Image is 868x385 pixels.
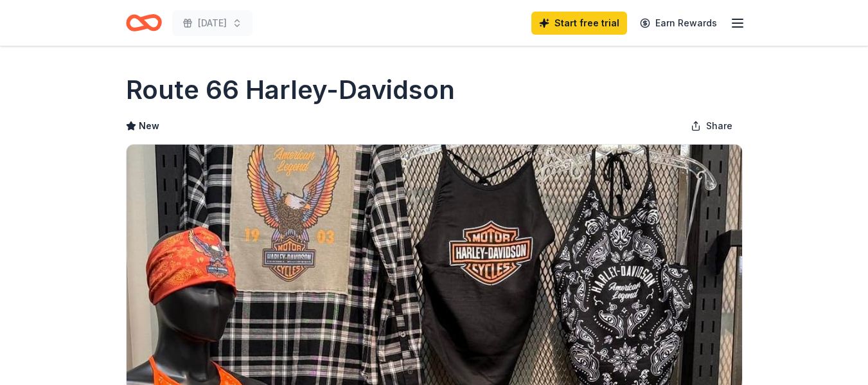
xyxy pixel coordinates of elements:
[632,12,725,35] a: Earn Rewards
[126,8,162,38] a: Home
[126,72,455,108] h1: Route 66 Harley-Davidson
[172,10,252,36] button: [DATE]
[198,15,227,31] span: [DATE]
[531,12,627,35] a: Start free trial
[139,118,159,134] span: New
[706,118,732,134] span: Share
[680,113,743,139] button: Share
